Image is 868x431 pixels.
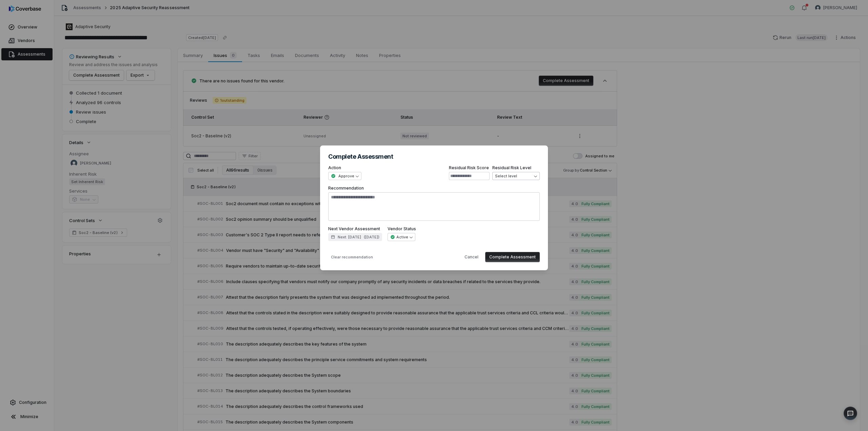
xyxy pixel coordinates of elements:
[364,235,379,240] span: ( [DATE] )
[449,165,490,171] label: Residual Risk Score
[328,192,540,221] textarea: Recommendation
[485,252,540,262] button: Complete Assessment
[328,226,382,232] label: Next Vendor Assessment
[328,233,382,241] button: Next: [DATE]([DATE])
[388,226,416,232] label: Vendor Status
[328,165,361,171] label: Action
[492,165,540,171] label: Residual Risk Level
[328,185,540,221] label: Recommendation
[460,252,482,262] button: Cancel
[328,253,376,261] button: Clear recommendation
[328,154,540,160] h2: Complete Assessment
[338,235,361,240] span: Next: [DATE]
